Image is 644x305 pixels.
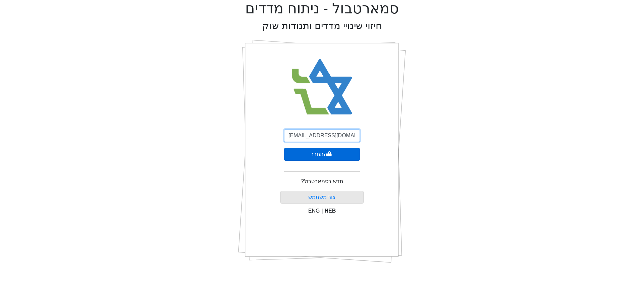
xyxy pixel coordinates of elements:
span: ENG [308,208,320,214]
p: חדש בסמארטבול? [301,177,343,185]
input: אימייל [284,129,360,142]
button: התחבר [284,148,360,161]
img: Smart Bull [286,50,359,124]
h2: חיזוי שינויי מדדים ותנודות שוק [262,20,382,32]
a: צור משתמש [308,194,336,200]
span: | [321,208,323,214]
button: צור משתמש [280,191,364,204]
span: HEB [325,208,336,214]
